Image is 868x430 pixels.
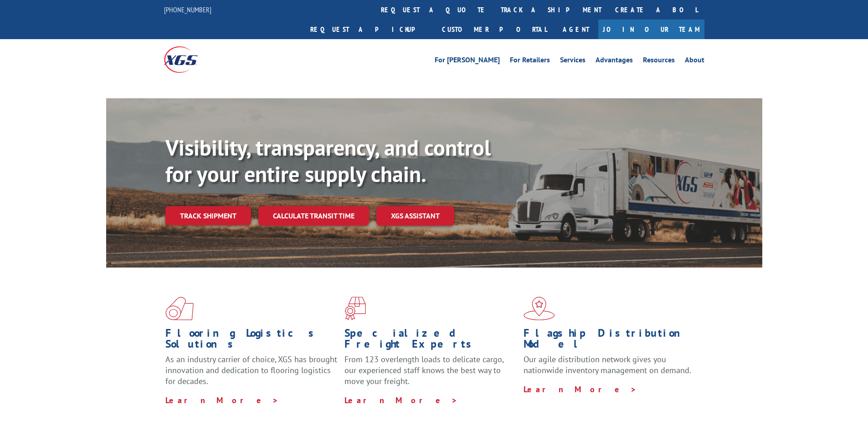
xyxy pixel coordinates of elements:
a: XGS ASSISTANT [376,206,454,226]
a: Customer Portal [435,20,554,39]
a: Learn More > [165,395,279,405]
a: For [PERSON_NAME] [435,56,500,66]
a: For Retailers [510,56,550,66]
a: About [685,56,704,66]
a: Calculate transit time [258,206,369,226]
h1: Flagship Distribution Model [524,328,696,354]
a: Track shipment [165,206,251,225]
a: [PHONE_NUMBER] [164,5,211,14]
h1: Specialized Freight Experts [344,328,517,354]
a: Resources [643,56,675,66]
a: Services [560,56,586,66]
a: Request a pickup [303,20,435,39]
span: Our agile distribution network gives you nationwide inventory management on demand. [524,354,691,375]
img: xgs-icon-total-supply-chain-intelligence-red [165,297,194,320]
a: Learn More > [344,395,458,405]
b: Visibility, transparency, and control for your entire supply chain. [165,133,491,188]
img: xgs-icon-flagship-distribution-model-red [524,297,555,320]
p: From 123 overlength loads to delicate cargo, our experienced staff knows the best way to move you... [344,354,517,395]
img: xgs-icon-focused-on-flooring-red [344,297,366,320]
a: Learn More > [524,384,637,395]
a: Join Our Team [598,20,704,39]
span: As an industry carrier of choice, XGS has brought innovation and dedication to flooring logistics... [165,354,337,386]
a: Agent [554,20,598,39]
a: Advantages [596,56,633,66]
h1: Flooring Logistics Solutions [165,328,338,354]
